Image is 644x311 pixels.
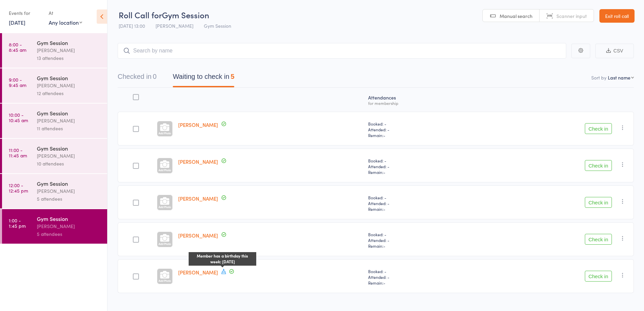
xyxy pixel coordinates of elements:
a: Exit roll call [599,9,635,23]
time: 8:00 - 8:45 am [9,42,26,52]
div: Gym Session [37,145,101,152]
input: Search by name [118,43,566,59]
span: Booked: - [368,158,472,163]
time: 9:00 - 9:45 am [9,77,26,88]
div: Atten­dances [365,91,475,109]
button: CSV [595,44,634,58]
span: - [383,169,385,175]
div: [PERSON_NAME] [37,222,101,230]
span: Attended: - [368,200,472,206]
div: [PERSON_NAME] [37,46,101,54]
button: Check in [585,271,612,282]
time: 1:00 - 1:45 pm [9,218,26,228]
div: [PERSON_NAME] [37,152,101,160]
span: Remain: [368,132,472,138]
span: Booked: - [368,121,472,127]
div: 12 attendees [37,89,101,97]
div: 5 attendees [37,195,101,203]
button: Checked in0 [118,69,157,87]
div: 13 attendees [37,54,101,62]
span: Gym Session [204,22,231,29]
span: Remain: [368,280,472,286]
span: - [383,280,385,286]
div: for membership [368,101,472,105]
button: Check in [585,197,612,208]
div: Gym Session [37,180,101,187]
button: Check in [585,123,612,134]
span: - [383,206,385,212]
a: 9:00 -9:45 amGym Session[PERSON_NAME]12 attendees [2,68,107,103]
div: Any location [49,19,82,26]
span: Scanner input [556,13,587,19]
a: 10:00 -10:45 amGym Session[PERSON_NAME]11 attendees [2,104,107,138]
span: Attended: - [368,274,472,280]
span: - [383,243,385,249]
button: Check in [585,234,612,245]
span: Manual search [500,13,532,19]
div: 5 attendees [37,230,101,238]
div: Gym Session [37,109,101,117]
span: Roll Call for [119,9,162,20]
a: 11:00 -11:45 amGym Session[PERSON_NAME]10 attendees [2,139,107,173]
div: 0 [153,73,157,80]
button: Check in [585,160,612,171]
div: [PERSON_NAME] [37,117,101,125]
time: 10:00 - 10:45 am [9,112,28,123]
label: Sort by [591,74,606,81]
time: 11:00 - 11:45 am [9,147,27,158]
time: 12:00 - 12:45 pm [9,182,28,193]
span: Gym Session [162,9,209,20]
a: 8:00 -8:45 amGym Session[PERSON_NAME]13 attendees [2,33,107,68]
div: Last name [608,74,630,81]
a: [PERSON_NAME] [178,195,218,202]
a: [PERSON_NAME] [178,269,218,276]
span: Booked: - [368,195,472,200]
div: Gym Session [37,74,101,82]
div: [PERSON_NAME] [37,82,101,89]
span: Attended: - [368,163,472,169]
span: Booked: - [368,268,472,274]
div: [PERSON_NAME] [37,187,101,195]
a: 1:00 -1:45 pmGym Session[PERSON_NAME]5 attendees [2,209,107,244]
button: Waiting to check in5 [173,69,234,87]
div: 10 attendees [37,160,101,168]
span: Attended: - [368,237,472,243]
a: [PERSON_NAME] [178,232,218,239]
div: Gym Session [37,39,101,46]
div: Member has a birthday this week: [DATE] [189,252,256,266]
div: Gym Session [37,215,101,222]
span: Booked: - [368,231,472,237]
div: 5 [231,73,234,80]
a: [PERSON_NAME] [178,121,218,128]
span: - [383,132,385,138]
span: Remain: [368,169,472,175]
span: [DATE] 13:00 [119,22,145,29]
span: Remain: [368,206,472,212]
a: 12:00 -12:45 pmGym Session[PERSON_NAME]5 attendees [2,174,107,208]
a: [PERSON_NAME] [178,158,218,165]
span: Remain: [368,243,472,249]
div: 11 attendees [37,125,101,132]
div: At [49,7,82,19]
span: Attended: - [368,127,472,132]
a: [DATE] [9,19,25,26]
span: [PERSON_NAME] [156,22,193,29]
div: Events for [9,7,42,19]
